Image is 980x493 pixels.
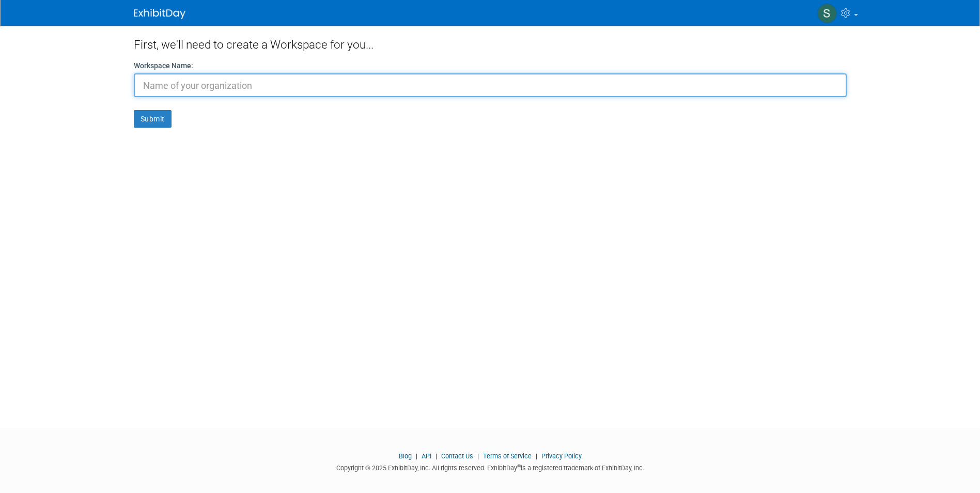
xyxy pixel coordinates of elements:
div: First, we'll need to create a Workspace for you... [134,26,847,60]
a: Contact Us [441,452,473,460]
span: | [475,452,481,460]
span: | [433,452,440,460]
a: Privacy Policy [541,452,582,460]
button: Submit [134,110,172,128]
span: | [533,452,540,460]
sup: ® [517,464,521,469]
a: Terms of Service [483,452,532,460]
img: ExhibitDay [134,9,185,19]
a: Blog [399,452,412,460]
span: | [413,452,420,460]
input: Name of your organization [134,73,847,97]
label: Workspace Name: [134,60,193,71]
a: API [422,452,431,460]
img: Suzanne Wolke [817,4,837,23]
